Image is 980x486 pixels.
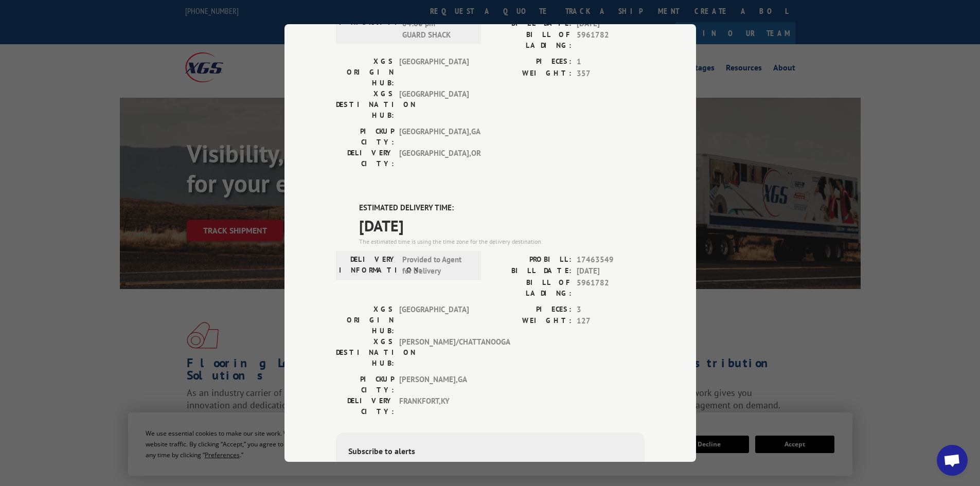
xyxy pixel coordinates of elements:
span: 17463549 [577,254,645,266]
span: [DATE] [577,18,645,30]
span: [GEOGRAPHIC_DATA] , GA [399,126,469,148]
div: Get texted with status updates for this shipment. Message and data rates may apply. Message frequ... [348,460,632,483]
label: PIECES: [490,304,572,316]
label: BILL OF LADING: [490,29,572,51]
span: [PERSON_NAME] , GA [399,374,469,395]
label: PROBILL: [490,254,572,266]
label: ESTIMATED DELIVERY TIME: [359,202,645,214]
div: Subscribe to alerts [348,445,632,460]
a: Open chat [937,445,968,476]
label: PICKUP CITY: [336,374,394,395]
label: XGS DESTINATION HUB: [336,88,394,121]
label: BILL DATE: [490,18,572,30]
span: [PERSON_NAME]/CHATTANOOGA [399,336,469,369]
span: FRANKFORT , KY [399,395,469,417]
label: DELIVERY CITY: [336,395,394,417]
label: BILL DATE: [490,265,572,277]
label: PICKUP CITY: [336,126,394,148]
label: PIECES: [490,56,572,68]
span: 357 [577,68,645,80]
span: [GEOGRAPHIC_DATA] [399,56,469,88]
span: Provided to Agent for Delivery [402,254,472,277]
label: XGS ORIGIN HUB: [336,56,394,88]
span: 5961782 [577,29,645,51]
span: [GEOGRAPHIC_DATA] [399,88,469,121]
label: DELIVERY INFORMATION: [339,254,397,277]
span: [DATE] [359,214,645,237]
label: WEIGHT: [490,315,572,327]
label: XGS DESTINATION HUB: [336,336,394,369]
span: [DATE] 04:00 pm GUARD SHACK [402,6,472,41]
label: BILL OF LADING: [490,277,572,299]
span: [DATE] [577,265,645,277]
span: [GEOGRAPHIC_DATA] , OR [399,148,469,169]
label: WEIGHT: [490,68,572,80]
span: 5961782 [577,277,645,299]
label: DELIVERY CITY: [336,148,394,169]
label: XGS ORIGIN HUB: [336,304,394,336]
div: The estimated time is using the time zone for the delivery destination. [359,237,645,246]
span: 127 [577,315,645,327]
span: [GEOGRAPHIC_DATA] [399,304,469,336]
span: 1 [577,56,645,68]
label: DELIVERY INFORMATION: [339,6,397,41]
span: 3 [577,304,645,316]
